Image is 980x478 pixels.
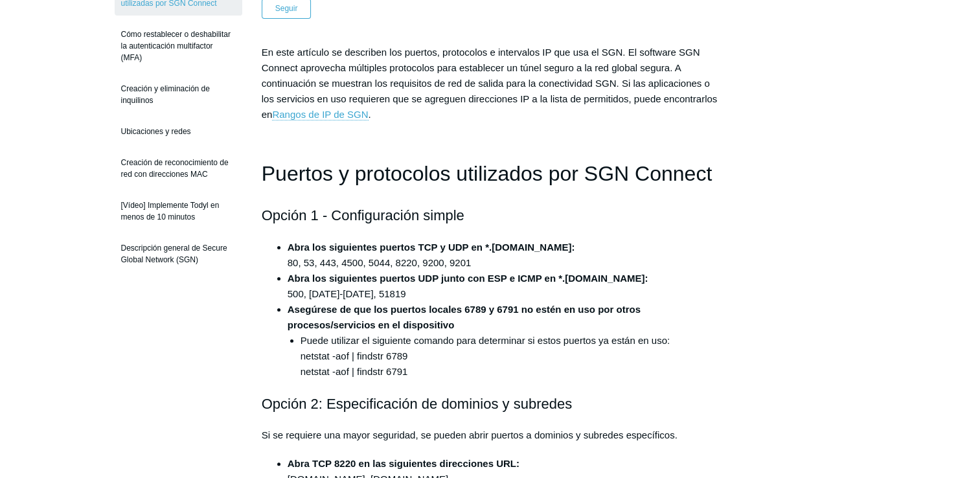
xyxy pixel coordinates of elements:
[262,47,717,120] span: En este artículo se describen los puertos, protocolos e intervalos IP que usa el SGN. El software...
[301,333,719,380] li: Puede utilizar el siguiente comando para determinar si estos puertos ya están en uso: netstat -ao...
[115,193,242,229] a: [Vídeo] Implemente Todyl en menos de 10 minutos
[288,273,648,299] font: 500, [DATE]-[DATE], 51819
[262,204,719,227] h2: Opción 1 - Configuración simple
[115,236,242,272] a: Descripción general de Secure Global Network (SGN)
[262,393,719,415] h2: Opción 2: Especificación de dominios y subredes
[288,273,648,284] strong: Abra los siguientes puertos UDP junto con ESP e ICMP en *.[DOMAIN_NAME]:
[262,427,719,443] p: Si se requiere una mayor seguridad, se pueden abrir puertos a dominios y subredes específicos.
[288,458,519,469] strong: Abra TCP 8220 en las siguientes direcciones URL:
[262,157,719,190] h1: Puertos y protocolos utilizados por SGN Connect
[115,76,242,113] a: Creación y eliminación de inquilinos
[115,150,242,187] a: Creación de reconocimiento de red con direcciones MAC
[115,119,242,144] a: Ubicaciones y redes
[272,109,368,120] a: Rangos de IP de SGN
[288,242,575,268] font: 80, 53, 443, 4500, 5044, 8220, 9200, 9201
[288,242,575,253] strong: Abra los siguientes puertos TCP y UDP en *.[DOMAIN_NAME]:
[288,304,641,330] strong: Asegúrese de que los puertos locales 6789 y 6791 no estén en uso por otros procesos/servicios en ...
[115,22,242,70] a: Cómo restablecer o deshabilitar la autenticación multifactor (MFA)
